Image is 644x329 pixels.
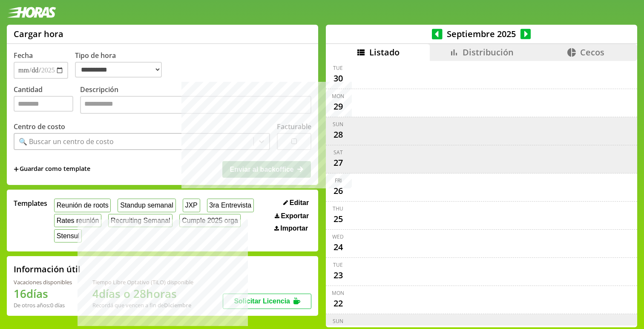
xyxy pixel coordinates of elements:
div: Tue [333,64,343,72]
span: Distribución [463,46,514,58]
label: Facturable [277,122,311,131]
div: 23 [331,268,345,282]
button: Exportar [272,212,311,220]
div: Tiempo Libre Optativo (TiLO) disponible [92,278,193,286]
div: 29 [331,100,345,113]
div: Wed [332,233,344,240]
div: 25 [331,212,345,226]
span: Templates [14,199,47,208]
span: Editar [290,199,309,207]
button: Stensul [54,229,82,242]
div: Fri [335,177,342,184]
div: Sun [333,121,343,128]
button: Standup semanal [118,199,175,212]
span: + [14,164,19,174]
label: Tipo de hora [75,51,169,79]
div: Mon [332,92,344,100]
div: 🔍 Buscar un centro de costo [19,137,114,146]
div: 24 [331,240,345,254]
div: De otros años: 0 días [14,301,72,309]
h1: 4 días o 28 horas [92,286,193,301]
button: JXP [183,199,200,212]
div: 27 [331,156,345,170]
button: 3ra Entrevista [207,199,254,212]
button: Recruiting Semanal [108,214,172,227]
button: Reunión de roots [54,199,111,212]
textarea: Descripción [80,96,311,114]
span: Listado [369,46,400,58]
label: Centro de costo [14,122,65,131]
h1: 16 días [14,286,72,301]
div: 22 [331,297,345,310]
span: Solicitar Licencia [234,297,290,305]
select: Tipo de hora [75,62,162,78]
button: Solicitar Licencia [223,294,311,309]
button: Editar [281,199,311,207]
label: Descripción [80,85,311,116]
button: Rates reunión [54,214,101,227]
div: Recordá que vencen a fin de [92,301,193,309]
span: Exportar [281,212,309,220]
span: Importar [280,225,308,232]
label: Cantidad [14,85,80,116]
div: 28 [331,128,345,141]
div: Mon [332,289,344,297]
div: Thu [333,205,343,212]
span: Septiembre 2025 [443,28,520,40]
input: Cantidad [14,96,73,112]
span: +Guardar como template [14,164,90,174]
div: Vacaciones disponibles [14,278,72,286]
label: Fecha [14,51,33,60]
h1: Cargar hora [14,28,63,40]
div: Sat [333,149,343,156]
div: 26 [331,184,345,198]
button: Cumple 2025 orga [179,214,240,227]
span: Cecos [580,46,604,58]
div: 30 [331,72,345,85]
div: Sun [333,317,343,325]
div: Tue [333,261,343,268]
div: scrollable content [326,61,637,326]
b: Diciembre [164,301,191,309]
img: logotipo [7,7,56,18]
h2: Información útil [14,263,80,275]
